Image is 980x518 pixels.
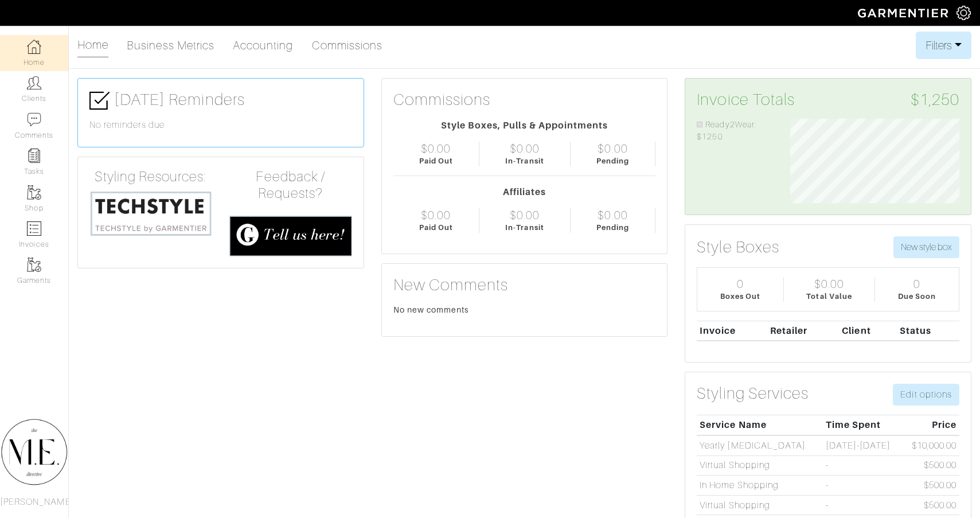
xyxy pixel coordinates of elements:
[27,76,41,90] img: clients-icon-6bae9207a08558b7cb47a8932f037763ab4055f8c8b6bfacd5dc20c3e0201464.png
[697,237,779,257] h3: Style Boxes
[806,291,852,302] div: Total Value
[898,291,936,302] div: Due Soon
[697,321,767,341] th: Invoice
[393,304,656,316] div: No new comments
[89,169,212,185] h4: Styling Resources:
[903,435,959,455] td: $10,000.00
[720,291,760,302] div: Boxes Out
[505,222,544,233] div: In-Transit
[27,149,41,163] img: reminder-icon-8004d30b9f0a5d33ae49ab947aed9ed385cf756f9e5892f1edd6e32f2345188e.png
[89,190,212,237] img: techstyle-93310999766a10050dc78ceb7f971a75838126fd19372ce40ba20cdf6a89b94b.png
[697,455,822,476] td: Virtual Shopping
[903,455,959,476] td: $500.00
[419,222,453,233] div: Paid Out
[596,155,629,166] div: Pending
[229,216,352,257] img: feedback_requests-3821251ac2bd56c73c230f3229a5b25d6eb027adea667894f41107c140538ee0.png
[89,90,352,111] h3: [DATE] Reminders
[897,321,959,341] th: Status
[393,90,491,110] h3: Commissions
[27,40,41,54] img: dashboard-icon-dbcd8f5a0b271acd01030246c82b418ddd0df26cd7fceb0bd07c9910d44c42f6.png
[598,208,627,222] div: $0.00
[393,185,656,199] div: Affiliates
[823,435,903,455] td: [DATE]-[DATE]
[913,277,920,291] div: 0
[697,90,959,110] h3: Invoice Totals
[852,3,956,23] img: garmentier-logo-header-white-b43fb05a5012e4ada735d5af1a66efaba907eab6374d6393d1fbf88cb4ef424d.png
[421,208,451,222] div: $0.00
[27,112,41,127] img: comment-icon-a0a6a9ef722e966f86d9cbdc48e553b5cf19dbc54f86b18d962a5391bc8f6eb6.png
[893,236,959,258] button: New style box
[393,119,656,133] div: Style Boxes, Pulls & Appointments
[598,142,627,155] div: $0.00
[911,90,959,110] span: $1,250
[27,185,41,200] img: garments-icon-b7da505a4dc4fd61783c78ac3ca0ef83fa9d6f193b1c9dc38574b1d14d53ca28.png
[127,34,214,57] a: Business Metrics
[737,277,744,291] div: 0
[89,91,110,111] img: check-box-icon-36a4915ff3ba2bd8f6e4f29bc755bb66becd62c870f447fc0dd1365fcfddab58.png
[596,222,629,233] div: Pending
[814,277,844,291] div: $0.00
[903,415,959,435] th: Price
[823,415,903,435] th: Time Spent
[823,476,903,496] td: -
[893,384,959,406] a: Edit options
[27,221,41,236] img: orders-icon-0abe47150d42831381b5fb84f609e132dff9fe21cb692f30cb5eec754e2cba89.png
[840,321,897,341] th: Client
[697,435,822,455] td: Yearly [MEDICAL_DATA]
[233,34,294,57] a: Accounting
[505,155,544,166] div: In-Transit
[903,476,959,496] td: $500.00
[697,384,809,403] h3: Styling Services
[421,142,451,155] div: $0.00
[903,495,959,515] td: $500.00
[510,142,540,155] div: $0.00
[697,495,822,515] td: Virtual Shopping
[229,169,352,202] h4: Feedback / Requests?
[916,32,971,59] button: Filters
[697,119,773,143] li: Ready2Wear: $1250
[823,495,903,515] td: -
[823,455,903,476] td: -
[767,321,840,341] th: Retailer
[312,34,383,57] a: Commissions
[697,476,822,496] td: In Home Shopping
[510,208,540,222] div: $0.00
[393,275,656,295] h3: New Comments
[697,415,822,435] th: Service Name
[27,258,41,272] img: garments-icon-b7da505a4dc4fd61783c78ac3ca0ef83fa9d6f193b1c9dc38574b1d14d53ca28.png
[77,33,108,58] a: Home
[89,120,352,131] h6: No reminders due
[419,155,453,166] div: Paid Out
[956,6,971,20] img: gear-icon-white-bd11855cb880d31180b6d7d6211b90ccbf57a29d726f0c71d8c61bd08dd39cc2.png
